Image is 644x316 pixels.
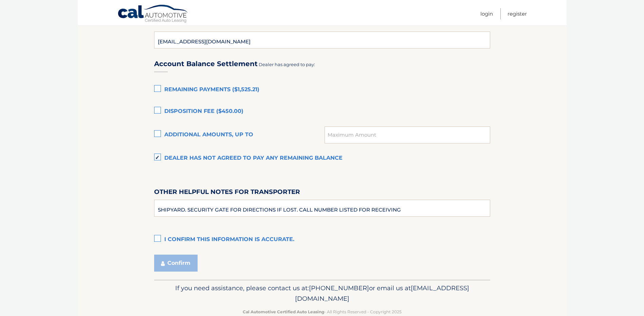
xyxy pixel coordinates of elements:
label: I confirm this information is accurate. [154,233,490,246]
label: Additional amounts, up to [154,128,325,142]
label: Disposition Fee ($450.00) [154,105,490,118]
strong: Cal Automotive Certified Auto Leasing [243,309,324,314]
span: Dealer has agreed to pay: [259,62,315,67]
p: - All Rights Reserved - Copyright 2025 [159,308,486,315]
a: Register [508,8,527,19]
label: Dealer has not agreed to pay any remaining balance [154,152,490,165]
a: Login [480,8,493,19]
p: If you need assistance, please contact us at: or email us at [159,283,486,304]
label: Remaining Payments ($1,525.21) [154,83,490,97]
a: Cal Automotive [117,4,189,24]
input: Maximum Amount [325,126,490,143]
button: Confirm [154,255,198,272]
h3: Account Balance Settlement [154,60,258,68]
span: [PHONE_NUMBER] [309,284,369,292]
label: Other helpful notes for transporter [154,187,300,199]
